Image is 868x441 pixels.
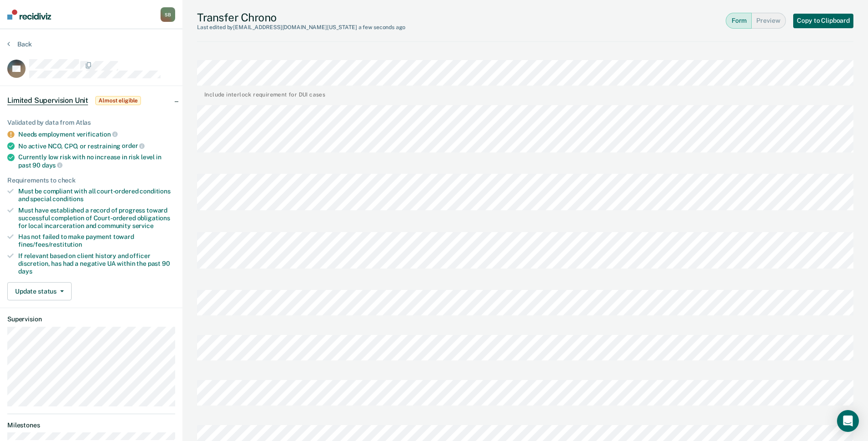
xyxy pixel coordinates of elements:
[7,119,175,127] div: Validated by data from Atlas
[18,268,32,275] span: days
[726,13,752,29] button: Form
[7,282,72,300] button: Update status
[7,10,51,20] img: Recidiviz
[18,233,175,248] div: Has not failed to make payment toward
[752,13,786,29] button: Preview
[42,162,62,169] span: days
[95,96,141,105] span: Almost eligible
[18,188,175,203] div: Must be compliant with all court-ordered conditions and special conditions
[204,89,325,98] div: Include interlock requirement for DUI cases
[197,24,405,30] div: Last edited by [EMAIL_ADDRESS][DOMAIN_NAME][US_STATE]
[18,142,175,150] div: No active NCO, CPO, or restraining
[18,207,175,229] div: Must have established a record of progress toward successful completion of Court-ordered obligati...
[793,14,853,28] button: Copy to Clipboard
[7,421,175,429] dt: Milestones
[7,177,175,184] div: Requirements to check
[7,96,88,105] span: Limited Supervision Unit
[161,7,175,22] button: SB
[18,153,175,169] div: Currently low risk with no increase in risk level in past 90
[7,40,32,48] button: Back
[837,410,859,432] div: Open Intercom Messenger
[18,241,82,248] span: fines/fees/restitution
[18,252,175,275] div: If relevant based on client history and officer discretion, has had a negative UA within the past 90
[161,7,175,22] div: S B
[122,142,145,149] span: order
[7,315,175,323] dt: Supervision
[197,11,405,30] div: Transfer Chrono
[359,24,405,30] span: a few seconds ago
[18,130,175,138] div: Needs employment verification
[132,222,154,229] span: service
